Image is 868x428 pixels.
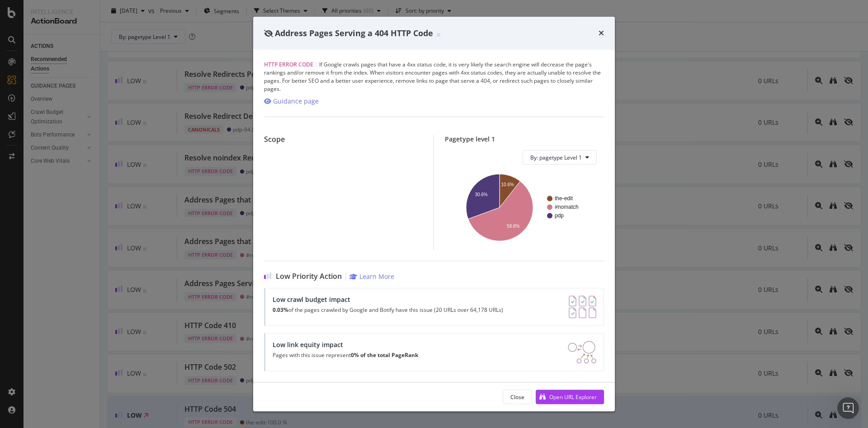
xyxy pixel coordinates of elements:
div: times [599,28,604,39]
span: Address Pages Serving a 404 HTTP Code [275,28,433,38]
span: Low Priority Action [276,272,342,281]
iframe: Intercom live chat [837,397,859,419]
span: | [315,61,318,68]
div: Low crawl budget impact [273,296,503,303]
span: HTTP Error Code [264,61,313,68]
text: the-edit [555,196,573,202]
a: Learn More [349,272,394,281]
a: Guidance page [264,97,319,106]
svg: A chart. [452,172,597,243]
div: Close [510,393,524,401]
button: By: pagetype Level 1 [523,150,597,165]
button: Close [503,390,532,404]
div: Guidance page [273,97,319,106]
div: Pagetype level 1 [445,135,604,143]
text: 10.6% [501,182,514,187]
text: pdp [555,213,564,219]
strong: 0.03% [273,306,288,314]
div: modal [253,17,615,412]
text: #nomatch [555,204,579,211]
text: 58.8% [507,224,519,229]
text: 30.6% [475,192,487,197]
p: Pages with this issue represent [273,352,418,358]
button: Open URL Explorer [536,390,604,404]
div: Learn More [359,272,394,281]
img: DDxVyA23.png [568,341,596,363]
span: By: pagetype Level 1 [530,154,582,161]
div: Scope [264,135,423,144]
div: Open URL Explorer [549,393,597,401]
strong: 0% of the total PageRank [351,351,418,359]
div: eye-slash [264,30,273,37]
div: Low link equity impact [273,341,418,348]
img: AY0oso9MOvYAAAAASUVORK5CYII= [569,296,596,318]
div: If Google crawls pages that have a 4xx status code, it is very likely the search engine will decr... [264,61,604,93]
p: of the pages crawled by Google and Botify have this issue (20 URLs over 64,178 URLs) [273,307,503,313]
img: Equal [437,33,440,36]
